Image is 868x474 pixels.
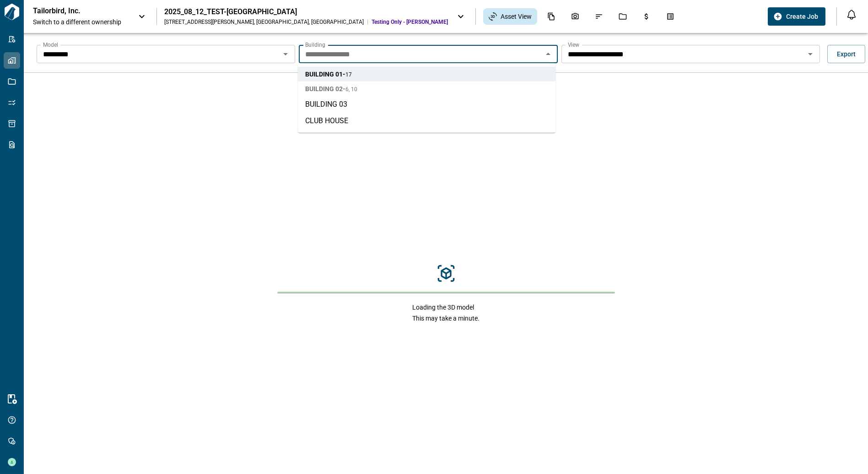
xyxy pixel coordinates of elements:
[43,41,58,49] label: Model
[661,9,680,24] div: Takeoff Center
[345,71,352,78] span: 17
[164,18,364,26] div: [STREET_ADDRESS][PERSON_NAME] , [GEOGRAPHIC_DATA] , [GEOGRAPHIC_DATA]
[566,9,585,24] div: Photos
[164,7,448,16] div: 2025_08_12_TEST-[GEOGRAPHIC_DATA]
[804,48,817,60] button: Open
[568,41,580,49] label: View
[412,303,480,312] span: Loading the 3D model
[483,8,537,25] div: Asset View
[501,12,532,21] span: Asset View
[827,45,865,63] button: Export
[542,9,561,24] div: Documents
[345,86,357,93] span: 6, 10
[298,96,555,113] li: BUILDING 03
[298,113,555,129] li: CLUB HOUSE
[844,7,859,22] button: Open notification feed
[786,12,818,21] span: Create Job
[542,48,555,60] button: Close
[637,9,656,24] div: Budgets
[305,70,352,79] span: BUILDING 01 -
[33,17,129,27] span: Switch to a different ownership
[305,41,325,49] label: Building
[412,314,480,323] span: This may take a minute.
[589,9,609,24] div: Issues & Info
[837,49,856,59] span: Export
[305,84,357,93] span: BUILDING 02 -
[768,7,825,26] button: Create Job
[372,18,448,26] span: Testing Only - [PERSON_NAME]
[33,6,115,16] p: Tailorbird, Inc.
[613,9,632,24] div: Jobs
[279,48,292,60] button: Open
